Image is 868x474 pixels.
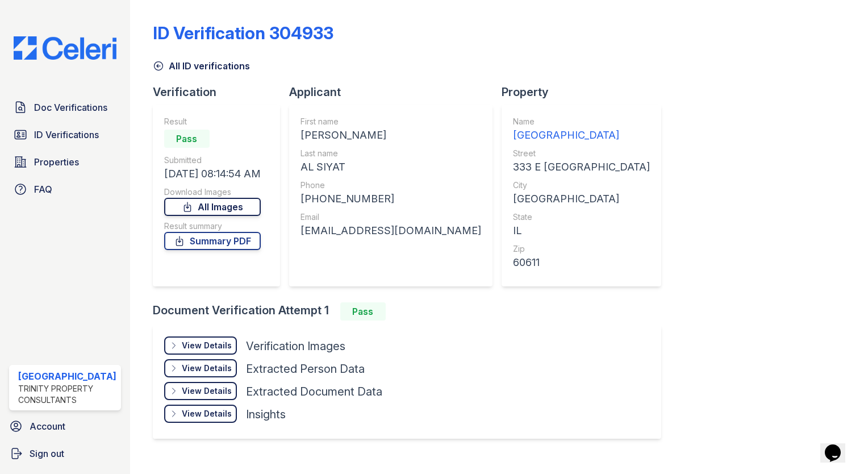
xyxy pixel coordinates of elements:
[9,151,121,173] a: Properties
[513,191,650,207] div: [GEOGRAPHIC_DATA]
[513,127,650,143] div: [GEOGRAPHIC_DATA]
[513,243,650,255] div: Zip
[164,166,261,182] div: [DATE] 08:14:54 AM
[301,191,481,207] div: [PHONE_NUMBER]
[34,128,99,142] span: ID Verifications
[513,116,650,143] a: Name [GEOGRAPHIC_DATA]
[9,123,121,146] a: ID Verifications
[246,384,382,400] div: Extracted Document Data
[30,419,65,433] span: Account
[513,255,650,271] div: 60611
[5,36,126,60] img: CE_Logo_Blue-a8612792a0a2168367f1c8372b55b34899dd931a85d93a1a3d3e32e68fde9ad4.png
[246,406,286,422] div: Insights
[182,408,232,419] div: View Details
[164,155,261,166] div: Submitted
[182,363,232,374] div: View Details
[513,223,650,239] div: IL
[153,84,289,100] div: Verification
[301,159,481,175] div: AL SIYAT
[513,159,650,175] div: 333 E [GEOGRAPHIC_DATA]
[164,186,261,198] div: Download Images
[246,361,365,377] div: Extracted Person Data
[164,130,210,148] div: Pass
[34,155,79,169] span: Properties
[301,211,481,223] div: Email
[513,180,650,191] div: City
[5,442,126,465] a: Sign out
[9,96,121,119] a: Doc Verifications
[301,148,481,159] div: Last name
[301,116,481,127] div: First name
[9,178,121,201] a: FAQ
[153,302,670,321] div: Document Verification Attempt 1
[513,148,650,159] div: Street
[340,302,386,321] div: Pass
[153,23,333,43] div: ID Verification 304933
[153,59,250,73] a: All ID verifications
[246,338,345,354] div: Verification Images
[18,383,116,406] div: Trinity Property Consultants
[30,447,64,460] span: Sign out
[301,223,481,239] div: [EMAIL_ADDRESS][DOMAIN_NAME]
[513,116,650,127] div: Name
[164,232,261,250] a: Summary PDF
[34,101,107,114] span: Doc Verifications
[513,211,650,223] div: State
[301,180,481,191] div: Phone
[182,340,232,351] div: View Details
[164,221,261,232] div: Result summary
[164,116,261,127] div: Result
[289,84,502,100] div: Applicant
[5,415,126,438] a: Account
[18,369,116,383] div: [GEOGRAPHIC_DATA]
[502,84,670,100] div: Property
[34,182,52,196] span: FAQ
[301,127,481,143] div: [PERSON_NAME]
[182,385,232,397] div: View Details
[164,198,261,216] a: All Images
[820,429,857,463] iframe: chat widget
